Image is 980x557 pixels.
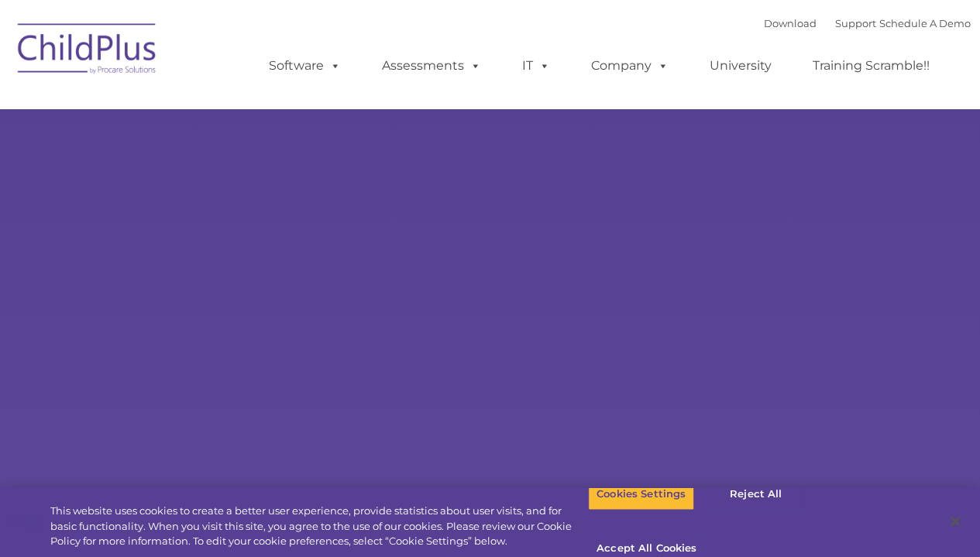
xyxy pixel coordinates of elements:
[707,478,804,511] button: Reject All
[764,17,817,29] a: Download
[253,50,356,81] a: Software
[938,504,972,538] button: Close
[50,504,588,549] div: This website uses cookies to create a better user experience, provide statistics about user visit...
[764,17,971,29] font: |
[694,50,787,81] a: University
[10,12,165,90] img: ChildPlus by Procare Solutions
[797,50,945,81] a: Training Scramble!!
[588,478,694,511] button: Cookies Settings
[507,50,566,81] a: IT
[576,50,684,81] a: Company
[879,17,971,29] a: Schedule A Demo
[366,50,497,81] a: Assessments
[835,17,876,29] a: Support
